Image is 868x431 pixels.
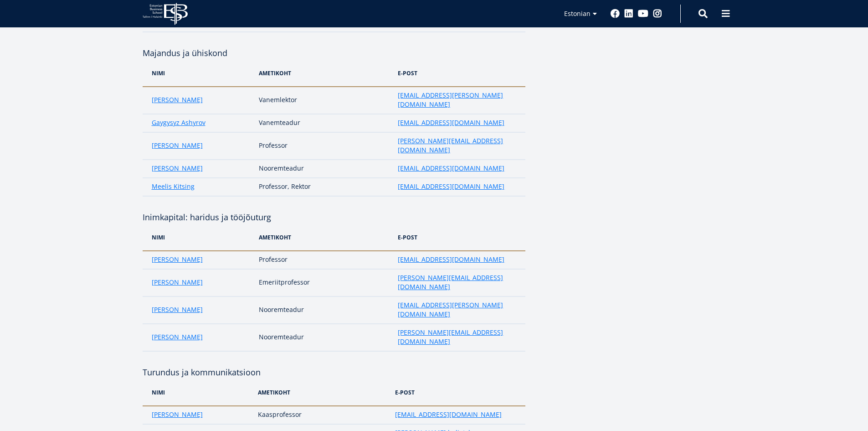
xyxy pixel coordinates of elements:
[254,114,393,132] td: Vanemteadur
[254,178,393,196] td: Professor, Rektor
[253,379,391,406] th: Ametikoht
[398,182,504,191] a: [EMAIL_ADDRESS][DOMAIN_NAME]
[143,379,253,406] th: NIMi
[390,379,525,406] th: e-post
[152,255,203,264] a: [PERSON_NAME]
[253,406,391,424] td: Kaasprofessor
[398,328,516,346] a: [PERSON_NAME][EMAIL_ADDRESS][DOMAIN_NAME]
[152,141,203,150] a: [PERSON_NAME]
[152,182,195,191] a: Meelis Kitsing
[611,9,620,18] a: Facebook
[254,251,393,269] td: Professor
[152,164,203,173] a: [PERSON_NAME]
[393,224,525,251] th: e-post
[653,9,662,18] a: Instagram
[393,60,525,87] th: e-post
[152,410,203,419] a: [PERSON_NAME]
[152,278,203,287] a: [PERSON_NAME]
[398,301,516,319] a: [EMAIL_ADDRESS][PERSON_NAME][DOMAIN_NAME]
[152,118,205,127] a: Gaygysyz Ashyrov
[152,332,203,342] a: [PERSON_NAME]
[254,324,393,351] td: Nooremteadur
[254,160,393,178] td: Nooremteadur
[152,305,203,314] a: [PERSON_NAME]
[143,46,525,60] h4: Majandus ja ühiskond
[398,136,516,155] a: [PERSON_NAME][EMAIL_ADDRESS][DOMAIN_NAME]
[143,224,255,251] th: NIMi
[254,87,393,114] td: Vanemlektor
[254,296,393,324] td: Nooremteadur
[638,9,648,18] a: Youtube
[143,60,255,87] th: NIMi
[152,95,203,104] a: [PERSON_NAME]
[395,410,502,419] a: [EMAIL_ADDRESS][DOMAIN_NAME]
[398,164,504,173] a: [EMAIL_ADDRESS][DOMAIN_NAME]
[143,210,525,224] h4: Inimkapital: haridus ja tööjõuturg
[398,118,504,127] a: [EMAIL_ADDRESS][DOMAIN_NAME]
[254,132,393,160] td: Professor
[398,273,516,291] a: [PERSON_NAME][EMAIL_ADDRESS][DOMAIN_NAME]
[254,60,393,87] th: Ametikoht
[254,224,393,251] th: Ametikoht
[398,255,504,264] a: [EMAIL_ADDRESS][DOMAIN_NAME]
[398,91,516,109] a: [EMAIL_ADDRESS][PERSON_NAME][DOMAIN_NAME]
[143,365,525,379] h4: Turundus ja kommunikatsioon
[254,269,393,296] td: Emeriitprofessor
[624,9,633,18] a: Linkedin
